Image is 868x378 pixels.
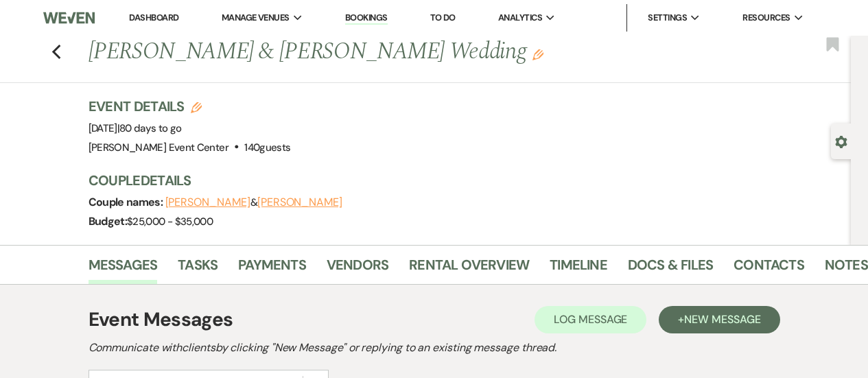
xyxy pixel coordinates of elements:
span: [DATE] [89,121,182,135]
h1: Event Messages [89,305,233,334]
h3: Couple Details [89,171,838,190]
button: Log Message [535,306,646,333]
button: Edit [532,48,543,60]
span: $25,000 - $35,000 [127,215,213,228]
a: Notes [825,254,868,284]
a: Timeline [550,254,607,284]
button: [PERSON_NAME] [165,197,250,208]
a: Vendors [327,254,388,284]
h3: Event Details [89,97,291,116]
a: Payments [238,254,306,284]
span: 140 guests [244,141,290,154]
span: & [165,196,342,209]
img: Weven Logo [43,3,94,32]
button: +New Message [659,306,779,333]
a: Bookings [345,12,388,25]
h1: [PERSON_NAME] & [PERSON_NAME] Wedding [89,36,693,69]
span: Analytics [498,11,542,25]
a: Contacts [734,254,804,284]
span: Settings [648,11,687,25]
span: Resources [742,11,790,25]
span: New Message [684,312,760,327]
button: [PERSON_NAME] [257,197,342,208]
span: Log Message [554,312,627,327]
span: 80 days to go [119,121,182,135]
span: | [117,121,182,135]
a: To Do [430,12,456,23]
a: Dashboard [129,12,178,23]
span: Budget: [89,214,128,228]
a: Docs & Files [628,254,713,284]
span: [PERSON_NAME] Event Center [89,141,228,154]
a: Tasks [178,254,218,284]
span: Couple names: [89,195,165,209]
button: Open lead details [835,134,847,147]
a: Messages [89,254,158,284]
a: Rental Overview [409,254,529,284]
h2: Communicate with clients by clicking "New Message" or replying to an existing message thread. [89,340,780,356]
span: Manage Venues [222,11,290,25]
